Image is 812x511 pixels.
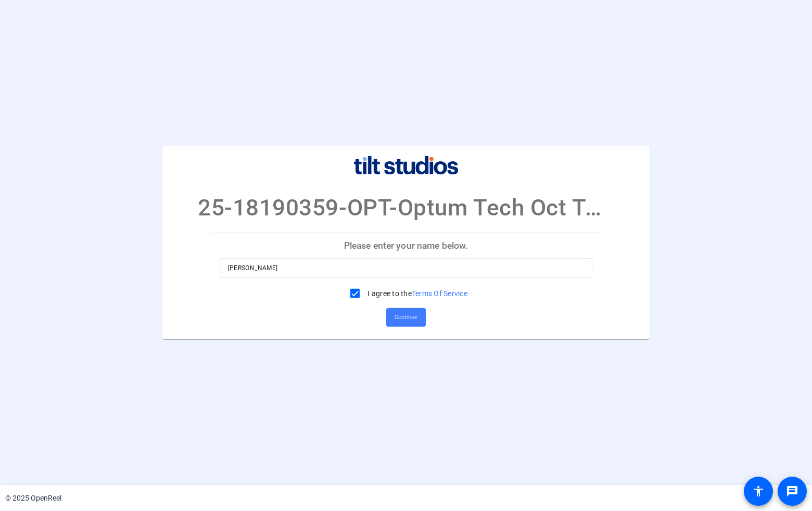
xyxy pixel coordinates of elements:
[211,233,601,258] p: Please enter your name below.
[354,156,458,175] img: company-logo
[786,485,798,497] mat-icon: message
[365,288,467,299] label: I agree to the
[386,308,426,327] button: Continue
[228,262,585,274] input: Enter your name
[752,485,765,497] mat-icon: accessibility
[412,289,467,298] a: Terms Of Service
[198,190,614,225] p: 25-18190359-OPT-Optum Tech Oct Town Hall self-reco
[395,310,417,325] span: Continue
[5,493,61,504] div: © 2025 OpenReel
